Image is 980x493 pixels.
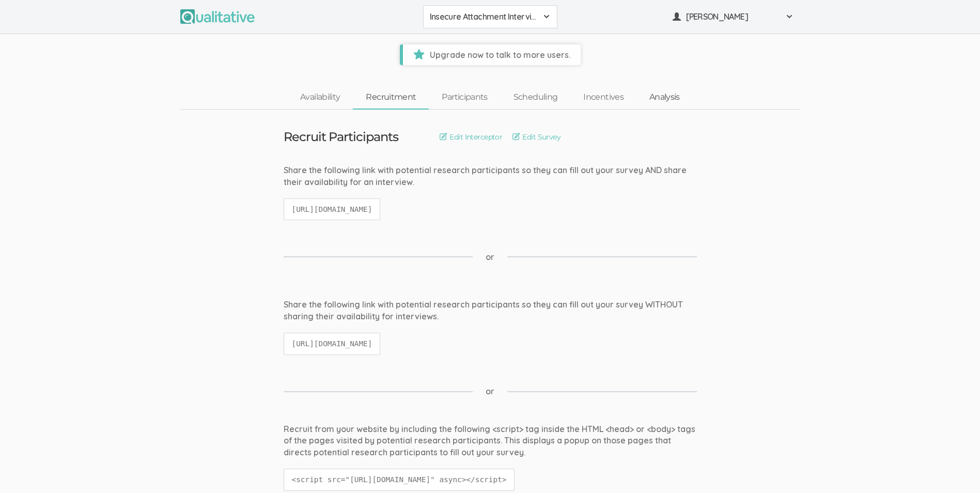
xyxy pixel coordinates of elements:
[284,130,399,144] h3: Recruit Participants
[486,251,494,263] span: or
[440,131,502,143] a: Edit Interceptor
[666,5,800,28] button: [PERSON_NAME]
[284,469,515,491] code: <script src="[URL][DOMAIN_NAME]" async></script>
[284,299,697,322] div: Share the following link with potential research participants so they can fill out your survey WI...
[501,86,571,109] a: Scheduling
[284,333,381,355] code: [URL][DOMAIN_NAME]
[353,86,429,109] a: Recruitment
[928,443,980,493] iframe: Chat Widget
[284,164,697,188] div: Share the following link with potential research participants so they can fill out your survey AN...
[180,9,255,24] img: Qualitative
[636,86,693,109] a: Analysis
[423,5,557,28] button: Insecure Attachment Interviews
[570,86,636,109] a: Incentives
[430,11,537,23] span: Insecure Attachment Interviews
[486,386,494,397] span: or
[403,44,581,65] span: Upgrade now to talk to more users.
[429,86,500,109] a: Participants
[287,86,353,109] a: Availability
[284,423,697,459] div: Recruit from your website by including the following <script> tag inside the HTML <head> or <body...
[400,44,581,65] a: Upgrade now to talk to more users.
[512,131,561,143] a: Edit Survey
[686,11,779,23] span: [PERSON_NAME]
[284,198,381,221] code: [URL][DOMAIN_NAME]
